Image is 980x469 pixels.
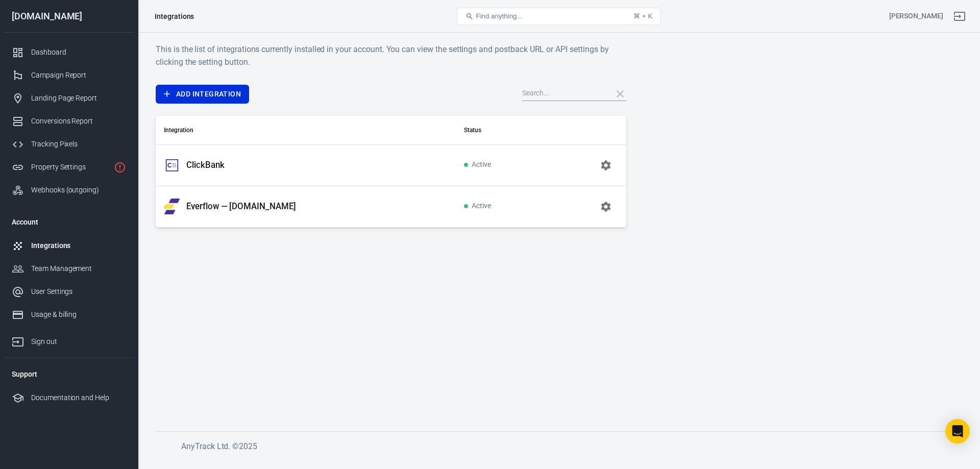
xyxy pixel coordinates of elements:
div: Documentation and Help [31,392,126,403]
span: Active [464,202,491,211]
div: Team Management [31,263,126,274]
div: Tracking Pixels [31,139,126,150]
a: Conversions Report [4,110,134,133]
a: Integrations [4,234,134,257]
a: Sign out [4,326,134,353]
a: Webhooks (outgoing) [4,179,134,202]
p: ClickBank [186,160,225,170]
div: Conversions Report [31,116,126,127]
th: Status [456,116,543,145]
a: Team Management [4,257,134,280]
span: Active [464,161,491,169]
a: Usage & billing [4,303,134,326]
div: Integrations [155,11,194,21]
div: Integrations [31,240,126,251]
button: Find anything...⌘ + K [457,8,661,25]
a: Campaign Report [4,64,134,87]
a: Tracking Pixels [4,133,134,156]
th: Integration [156,116,456,145]
div: Account id: ssz0EPfR [889,11,943,21]
a: Landing Page Report [4,87,134,110]
a: User Settings [4,280,134,303]
div: [DOMAIN_NAME] [4,12,134,21]
div: User Settings [31,286,126,297]
div: Campaign Report [31,70,126,81]
li: Account [4,210,134,234]
input: Search... [522,87,604,101]
h6: This is the list of integrations currently installed in your account. You can view the settings a... [156,43,626,68]
a: Sign out [947,4,972,29]
img: ClickBank [164,157,180,174]
div: ⌘ + K [633,12,652,20]
a: Add Integration [156,85,249,104]
div: Property Settings [31,162,110,172]
h6: AnyTrack Ltd. © 2025 [181,440,947,453]
span: Find anything... [476,12,522,20]
div: Usage & billing [31,309,126,320]
a: Dashboard [4,41,134,64]
a: Property Settings [4,156,134,179]
li: Support [4,362,134,386]
div: Sign out [31,336,126,347]
div: Dashboard [31,47,126,58]
div: Webhooks (outgoing) [31,185,126,195]
p: Everflow — [DOMAIN_NAME] [186,201,296,212]
div: Landing Page Report [31,93,126,104]
svg: Property is not installed yet [114,161,126,174]
img: Everflow — sleepbetterinfo.com [164,199,180,214]
div: Open Intercom Messenger [945,419,970,443]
